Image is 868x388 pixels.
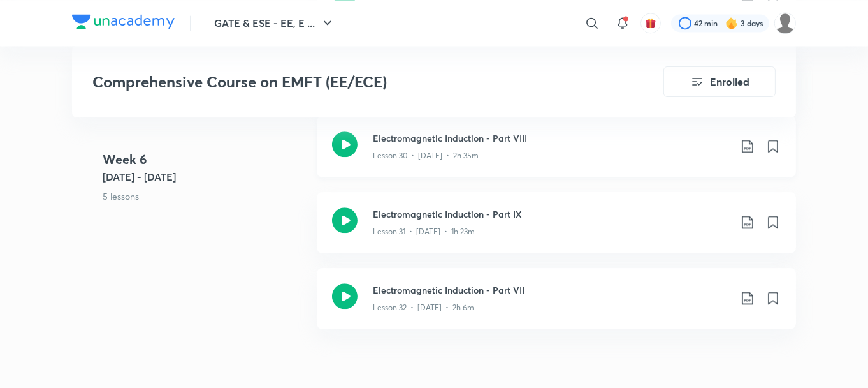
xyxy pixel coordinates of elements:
p: Lesson 31 • [DATE] • 1h 23m [373,226,475,237]
h3: Electromagnetic Induction - Part IX [373,207,730,221]
img: streak [725,17,738,29]
a: Electromagnetic Induction - Part IXLesson 31 • [DATE] • 1h 23m [317,192,796,268]
h3: Electromagnetic Induction - Part VII [373,283,730,297]
a: Electromagnetic Induction - Part VIILesson 32 • [DATE] • 2h 6m [317,268,796,344]
img: avatar [645,17,656,29]
a: Electromagnetic Induction - Part VIIILesson 30 • [DATE] • 2h 35m [317,116,796,192]
p: 5 lessons [103,190,307,203]
h3: Electromagnetic Induction - Part VIII [373,131,730,145]
button: Enrolled [663,66,776,97]
h5: [DATE] - [DATE] [103,169,307,184]
button: avatar [640,13,661,33]
img: Divyanshu [774,12,796,34]
button: GATE & ESE - EE, E ... [206,10,343,36]
h4: Week 6 [103,150,307,169]
h3: Comprehensive Course on EMFT (EE/ECE) [92,73,591,91]
p: Lesson 32 • [DATE] • 2h 6m [373,302,474,313]
a: Company Logo [72,14,175,33]
p: Lesson 30 • [DATE] • 2h 35m [373,150,479,161]
img: Company Logo [72,14,175,29]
